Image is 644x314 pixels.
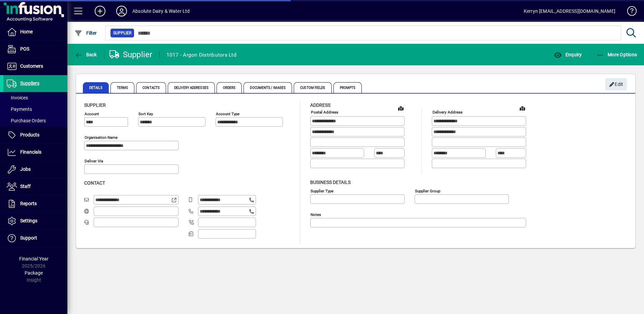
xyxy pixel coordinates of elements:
[552,49,583,61] button: Enquiry
[3,144,67,161] a: Financials
[20,201,37,206] span: Reports
[138,112,153,116] mat-label: Sort key
[168,82,215,93] span: Delivery Addresses
[310,102,330,108] span: Address
[517,103,528,114] a: View on map
[20,184,31,189] span: Staff
[415,188,440,193] mat-label: Supplier group
[216,112,239,116] mat-label: Account Type
[73,49,99,61] button: Back
[20,166,31,172] span: Jobs
[244,82,292,93] span: Documents / Images
[3,178,67,195] a: Staff
[596,52,637,57] span: More Options
[605,78,627,90] button: Edit
[554,52,582,57] span: Enquiry
[310,180,351,185] span: Business details
[3,127,67,144] a: Products
[3,230,67,247] a: Support
[85,135,118,140] mat-label: Organisation name
[85,159,103,163] mat-label: Deliver via
[7,95,28,100] span: Invoices
[136,82,166,93] span: Contacts
[622,1,636,23] a: Knowledge Base
[113,30,131,36] span: Supplier
[25,270,43,276] span: Package
[111,5,132,17] button: Profile
[3,103,67,115] a: Payments
[132,6,190,17] div: Absolute Dairy & Water Ltd
[166,50,236,60] div: 1017 - Argon Distributors Ltd
[110,82,135,93] span: Terms
[20,218,37,223] span: Settings
[74,52,97,57] span: Back
[294,82,331,93] span: Custom Fields
[395,103,406,114] a: View on map
[3,115,67,126] a: Purchase Orders
[83,82,109,93] span: Details
[3,41,67,58] a: POS
[74,30,97,36] span: Filter
[609,79,623,90] span: Edit
[217,82,242,93] span: Orders
[7,118,46,123] span: Purchase Orders
[333,82,362,93] span: Prompts
[89,5,111,17] button: Add
[524,6,615,17] div: Kerryn [EMAIL_ADDRESS][DOMAIN_NAME]
[20,132,39,137] span: Products
[20,46,29,52] span: POS
[20,235,37,241] span: Support
[3,213,67,229] a: Settings
[3,161,67,178] a: Jobs
[85,112,99,116] mat-label: Account
[3,195,67,212] a: Reports
[20,81,39,86] span: Suppliers
[84,180,105,186] span: Contact
[3,92,67,103] a: Invoices
[67,49,104,61] app-page-header-button: Back
[84,102,106,108] span: Supplier
[7,106,32,112] span: Payments
[311,212,321,217] mat-label: Notes
[311,188,333,193] mat-label: Supplier type
[20,29,33,34] span: Home
[3,58,67,75] a: Customers
[20,149,41,155] span: Financials
[594,49,639,61] button: More Options
[73,27,99,39] button: Filter
[20,63,43,69] span: Customers
[19,256,49,261] span: Financial Year
[109,49,153,60] div: Supplier
[3,24,67,40] a: Home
